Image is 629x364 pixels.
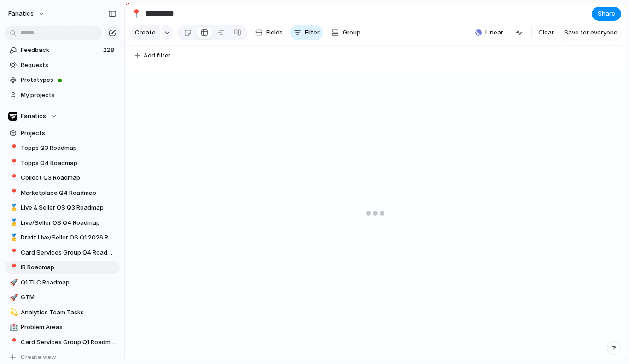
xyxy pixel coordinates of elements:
[21,248,116,257] span: Card Services Group Q4 Roadmap
[5,88,120,102] a: My projects
[10,307,16,318] div: 💫
[144,51,170,60] span: Add filter
[8,263,17,272] button: 📍
[10,217,16,228] div: 🥇
[290,25,323,40] button: Filter
[21,233,116,242] span: Draft Live/Seller OS Q1 2026 Roadmap
[5,73,120,87] a: Prototypes
[10,173,16,183] div: 📍
[10,158,16,168] div: 📍
[8,308,17,317] button: 💫
[485,28,503,37] span: Linear
[21,112,46,121] span: Fanatics
[5,141,120,155] a: 📍Topps Q3 Roadmap
[5,109,120,123] button: Fanatics
[5,306,120,319] div: 💫Analytics Team Tasks
[21,45,100,55] span: Feedback
[21,91,116,100] span: My projects
[305,28,320,37] span: Filter
[21,278,116,287] span: Q1 TLC Roadmap
[327,25,365,40] button: Group
[21,143,116,153] span: Topps Q3 Roadmap
[21,323,116,332] span: Problem Areas
[21,218,116,227] span: Live/Seller OS Q4 Roadmap
[5,216,120,230] a: 🥇Live/Seller OS Q4 Roadmap
[5,276,120,290] a: 🚀Q1 TLC Roadmap
[21,308,116,317] span: Analytics Team Tasks
[21,338,116,347] span: Card Services Group Q1 Roadmap
[5,156,120,170] a: 📍Topps Q4 Roadmap
[10,188,16,198] div: 📍
[5,171,120,185] a: 📍Collect Q3 Roadmap
[21,293,116,302] span: GTM
[8,233,17,242] button: 🥇
[21,159,116,168] span: Topps Q4 Roadmap
[472,26,507,40] button: Linear
[251,25,286,40] button: Fields
[5,350,120,364] button: Create view
[535,25,558,40] button: Clear
[21,173,116,182] span: Collect Q3 Roadmap
[5,186,120,200] a: 📍Marketplace Q4 Roadmap
[10,203,16,213] div: 🥇
[5,126,120,140] a: Projects
[129,49,176,62] button: Add filter
[21,61,116,70] span: Requests
[21,75,116,85] span: Prototypes
[8,143,17,153] button: 📍
[10,143,16,154] div: 📍
[538,28,554,37] span: Clear
[5,43,120,57] a: Feedback228
[10,322,16,333] div: 🏥
[129,25,160,40] button: Create
[343,28,361,37] span: Group
[5,246,120,260] a: 📍Card Services Group Q4 Roadmap
[8,293,17,302] button: 🚀
[8,218,17,227] button: 🥇
[131,7,141,20] div: 📍
[560,25,621,40] button: Save for everyone
[8,159,17,168] button: 📍
[5,320,120,334] div: 🏥Problem Areas
[5,231,120,245] a: 🥇Draft Live/Seller OS Q1 2026 Roadmap
[21,188,116,198] span: Marketplace Q4 Roadmap
[21,129,116,138] span: Projects
[10,337,16,347] div: 📍
[10,277,16,288] div: 🚀
[8,173,17,182] button: 📍
[564,28,617,37] span: Save for everyone
[10,262,16,273] div: 📍
[8,188,17,198] button: 📍
[21,263,116,272] span: IR Roadmap
[4,6,50,21] button: fanatics
[5,58,120,72] a: Requests
[21,203,116,212] span: Live & Seller OS Q3 Roadmap
[8,248,17,257] button: 📍
[21,353,56,362] span: Create view
[5,290,120,304] a: 🚀GTM
[8,338,17,347] button: 📍
[10,233,16,243] div: 🥇
[266,28,283,37] span: Fields
[135,28,156,37] span: Create
[5,201,120,215] a: 🥇Live & Seller OS Q3 Roadmap
[103,45,116,55] span: 228
[8,203,17,212] button: 🥇
[8,278,17,287] button: 🚀
[598,9,615,18] span: Share
[5,336,120,349] a: 📍Card Services Group Q1 Roadmap
[10,247,16,258] div: 📍
[8,9,34,18] span: fanatics
[10,292,16,303] div: 🚀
